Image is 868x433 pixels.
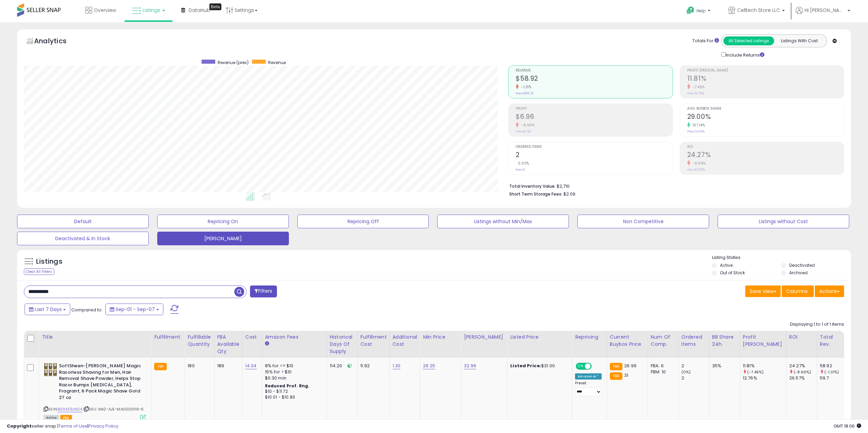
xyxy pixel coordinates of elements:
button: Repricing On [157,215,289,228]
p: Listing States: [712,254,851,261]
div: 26.57% [789,375,817,381]
div: BB Share 24h. [712,334,737,348]
div: $0.30 min [265,375,322,381]
b: Reduced Prof. Rng. [265,383,310,389]
small: 107.14% [690,123,705,128]
b: SoftSheen-[PERSON_NAME] Magic Razorless Shaving for Men, Hair Removal Shave Powder, Helps Stop Ra... [59,363,142,402]
b: Listed Price: [510,362,541,369]
span: Revenue [516,69,672,73]
button: Deactivated & In Stock [17,232,149,245]
h2: $58.92 [516,75,672,84]
div: Profit [PERSON_NAME] [743,334,783,348]
div: 58.92 [820,363,848,369]
small: Prev: 14.00% [687,129,705,134]
h5: Listings [36,257,62,266]
button: Filters [250,285,277,297]
div: 5.92 [361,363,384,369]
div: 35% [712,363,735,369]
div: 8% for <= $10 [265,363,322,369]
div: FBA Available Qty [217,334,239,355]
button: Listings without Cost [718,215,849,228]
h2: $6.96 [516,113,672,122]
span: | SKU: AMZ-AJE-MAG000119-6 [83,406,144,412]
div: Listed Price [510,334,569,341]
button: Repricing Off [297,215,429,228]
div: 15% for > $10 [265,369,322,375]
a: B09XZ9JND4 [58,406,82,412]
a: Terms of Use [58,423,87,429]
button: Default [17,215,149,228]
span: Compared to: [71,307,103,313]
a: 14.34 [245,362,257,369]
div: Clear All Filters [24,268,54,275]
a: 32.99 [464,362,476,369]
small: FBA [610,363,622,370]
li: $2,710 [509,182,839,190]
button: Listings With Cost [774,36,825,45]
div: 2 [681,375,709,381]
h2: 24.27% [687,151,844,160]
div: Displaying 1 to 1 of 1 items [790,321,844,328]
small: Prev: 2 [516,168,525,172]
span: Columns [786,288,808,295]
div: 24.27% [789,363,817,369]
small: -7.45% [690,84,705,90]
small: FBA [610,372,622,380]
a: 29.25 [423,362,435,369]
div: 114.20 [330,363,352,369]
label: Out of Stock [720,270,745,276]
span: 2025-09-16 18:06 GMT [834,423,861,429]
span: Ordered Items [516,145,672,149]
button: Actions [815,285,844,297]
div: 11.81% [743,363,786,369]
small: Prev: $59.70 [516,91,534,95]
button: Sep-01 - Sep-07 [105,304,163,315]
small: (-1.31%) [824,369,839,375]
span: Sep-01 - Sep-07 [116,306,155,313]
small: (-7.45%) [747,369,764,375]
small: (0%) [681,369,691,375]
small: Prev: 12.76% [687,91,704,95]
div: FBM: 10 [651,369,673,375]
div: Tooltip anchor [209,3,221,10]
div: 180 [188,363,209,369]
div: Fulfillment Cost [361,334,387,348]
small: -1.31% [519,84,531,90]
b: Total Inventory Value: [509,183,556,189]
button: Last 7 Days [25,304,70,315]
span: Revenue [268,60,286,65]
h5: Analytics [34,36,80,47]
small: (-8.66%) [794,369,811,375]
button: Columns [782,285,814,297]
b: Short Term Storage Fees: [509,191,562,197]
span: ROI [687,145,844,149]
span: 31 [624,372,628,378]
div: Fulfillment [154,334,182,341]
div: 189 [217,363,237,369]
div: 2 [681,363,709,369]
button: [PERSON_NAME] [157,232,289,245]
strong: Copyright [7,423,32,429]
div: Ordered Items [681,334,706,348]
small: FBA [154,363,167,370]
a: Privacy Policy [88,423,118,429]
div: Title [42,334,148,341]
div: $10 - $11.72 [265,389,322,395]
span: Profit [516,107,672,111]
div: $31.00 [510,363,567,369]
img: 51-vfGGf8-L._SL40_.jpg [44,363,57,376]
span: 26.99 [624,362,636,369]
div: Amazon AI * [575,373,602,380]
button: Save View [745,285,781,297]
small: -8.66% [519,123,534,128]
span: Revenue (prev) [218,60,249,65]
h2: 11.81% [687,75,844,84]
div: Min Price [423,334,458,341]
div: $10.01 - $10.83 [265,395,322,400]
i: Get Help [686,6,695,15]
label: Active [720,262,733,268]
small: Prev: $7.62 [516,129,531,134]
div: 12.76% [743,375,786,381]
a: Hi [PERSON_NAME] [796,7,850,22]
button: Listings without Min/Max [437,215,569,228]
